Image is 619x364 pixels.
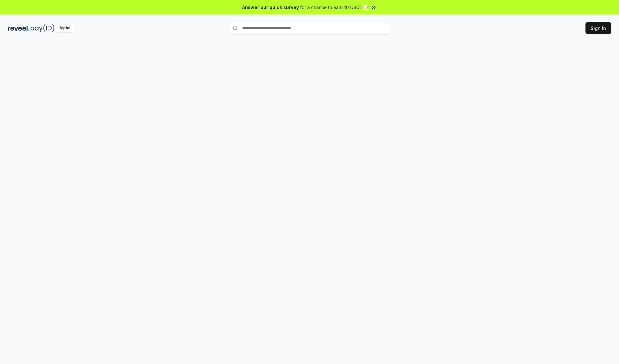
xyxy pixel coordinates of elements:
div: Alpha [56,24,74,32]
button: Sign In [585,22,611,34]
span: Answer our quick survey [242,4,299,11]
span: for a chance to earn 10 USDT 📝 [300,4,369,11]
img: pay_id [31,24,54,32]
img: reveel_dark [8,24,29,32]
